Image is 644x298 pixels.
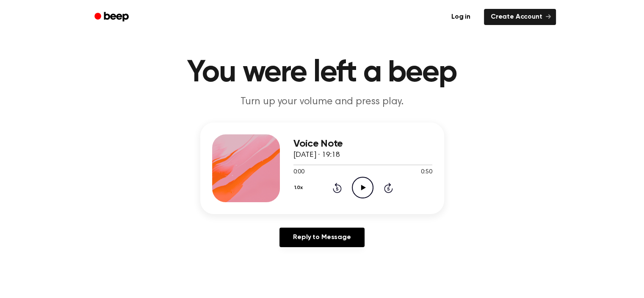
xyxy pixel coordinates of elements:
a: Beep [88,9,136,25]
p: Turn up your volume and press play. [160,95,485,109]
h3: Voice Note [293,138,432,150]
button: 1.0x [293,181,306,195]
a: Log in [443,7,479,27]
span: 0:00 [293,168,304,177]
a: Create Account [484,9,556,25]
span: [DATE] · 19:18 [293,151,340,159]
a: Reply to Message [279,228,364,247]
span: 0:50 [421,168,432,177]
h1: You were left a beep [105,58,539,88]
